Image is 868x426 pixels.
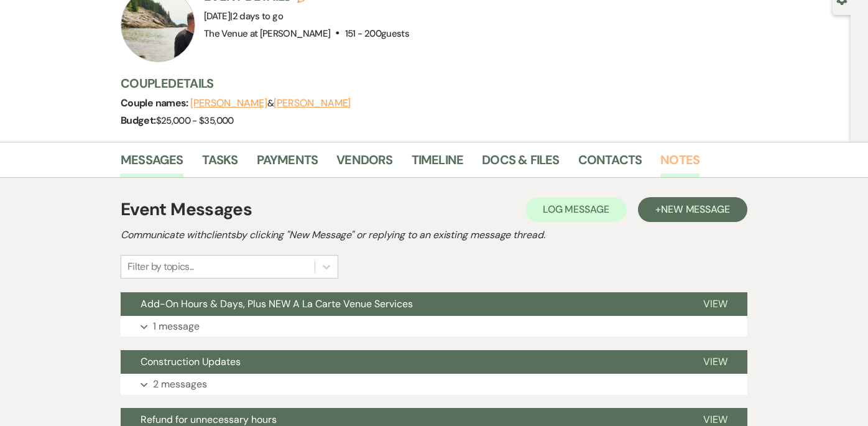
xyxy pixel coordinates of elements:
[121,75,817,92] h3: Couple Details
[121,114,156,127] span: Budget:
[121,374,747,395] button: 2 messages
[153,318,200,335] p: 1 message
[156,114,234,127] span: $25,000 - $35,000
[638,197,747,222] button: +New Message
[121,96,190,109] span: Couple names:
[683,350,747,374] button: View
[482,150,559,177] a: Docs & Files
[121,228,747,243] h2: Communicate with clients by clicking "New Message" or replying to an existing message thread.
[127,259,194,274] div: Filter by topics...
[230,10,283,22] span: |
[578,150,642,177] a: Contacts
[543,203,609,216] span: Log Message
[141,297,413,310] span: Add-On Hours & Days, Plus NEW A La Carte Venue Services
[121,150,183,177] a: Messages
[204,27,330,40] span: The Venue at [PERSON_NAME]
[703,297,727,310] span: View
[153,376,207,392] p: 2 messages
[190,98,267,108] button: [PERSON_NAME]
[661,203,730,216] span: New Message
[703,413,727,426] span: View
[233,10,283,22] span: 2 days to go
[703,355,727,368] span: View
[141,413,277,426] span: Refund for unnecessary hours
[204,10,283,22] span: [DATE]
[121,197,252,223] h1: Event Messages
[121,292,683,316] button: Add-On Hours & Days, Plus NEW A La Carte Venue Services
[121,350,683,374] button: Construction Updates
[525,197,627,222] button: Log Message
[336,150,392,177] a: Vendors
[141,355,241,368] span: Construction Updates
[345,27,409,40] span: 151 - 200 guests
[257,150,318,177] a: Payments
[274,98,351,108] button: [PERSON_NAME]
[660,150,699,177] a: Notes
[202,150,238,177] a: Tasks
[683,292,747,316] button: View
[412,150,464,177] a: Timeline
[121,316,747,337] button: 1 message
[190,97,351,109] span: &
